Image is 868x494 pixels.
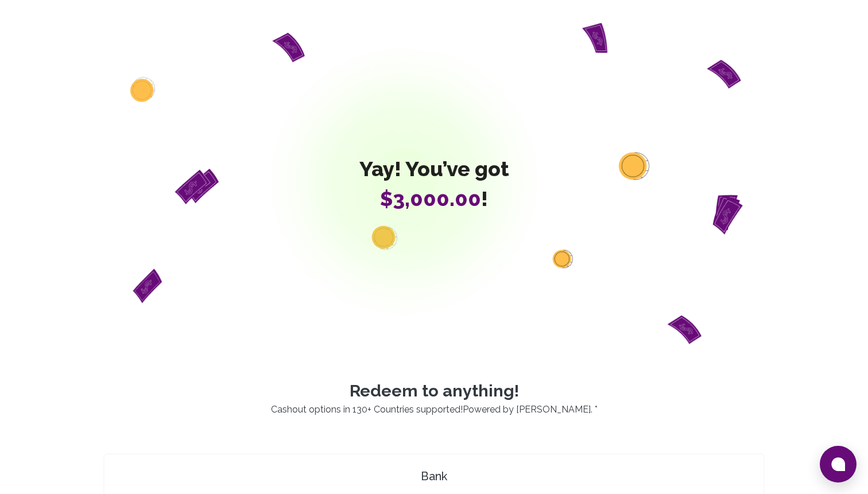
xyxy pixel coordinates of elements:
span: ! [359,187,509,210]
span: Yay! You’ve got [359,157,509,180]
span: $3,000.00 [380,186,481,211]
button: Open chat window [820,446,857,483]
p: Redeem to anything! [90,381,778,401]
p: Cashout options in 130+ Countries supported! . * [90,403,778,417]
a: Powered by [PERSON_NAME] [463,404,591,415]
h4: Bank [109,468,759,484]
